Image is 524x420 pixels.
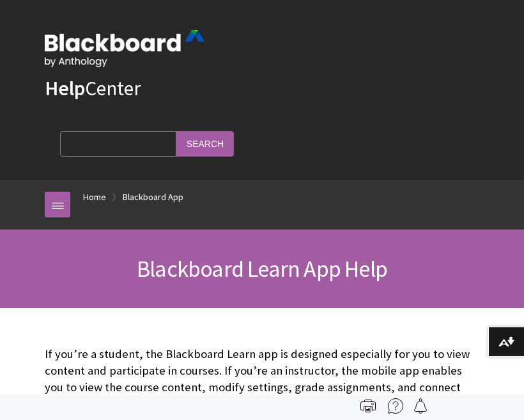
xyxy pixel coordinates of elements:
[137,254,387,283] span: Blackboard Learn App Help
[83,189,106,205] a: Home
[388,398,403,414] img: More help
[45,346,479,413] p: If you’re a student, the Blackboard Learn app is designed especially for you to view content and ...
[45,75,141,101] a: HelpCenter
[413,398,428,414] img: Follow this page
[123,189,183,205] a: Blackboard App
[45,30,204,67] img: Blackboard by Anthology
[360,398,376,414] img: Print
[176,131,234,156] input: Search
[45,75,85,101] strong: Help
